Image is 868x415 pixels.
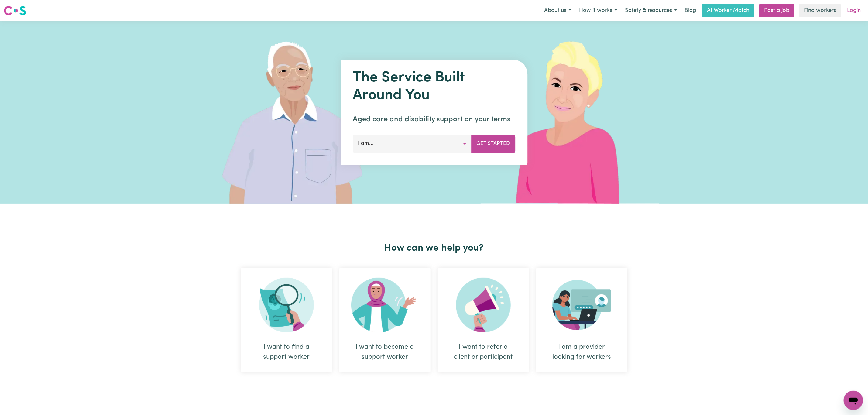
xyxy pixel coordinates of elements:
[353,69,515,104] h1: The Service Built Around You
[540,4,575,17] button: About us
[471,135,515,153] button: Get Started
[621,4,681,17] button: Safety & resources
[759,4,794,17] a: Post a job
[552,278,611,332] img: Provider
[339,268,431,372] div: I want to become a support worker
[241,268,332,372] div: I want to find a support worker
[351,278,419,332] img: Become Worker
[536,268,627,372] div: I am a provider looking for workers
[438,268,529,372] div: I want to refer a client or participant
[681,4,700,17] a: Blog
[843,4,864,17] a: Login
[354,342,416,362] div: I want to become a support worker
[551,342,613,362] div: I am a provider looking for workers
[353,135,472,153] button: I am...
[237,242,631,254] h2: How can we help you?
[575,4,621,17] button: How it works
[452,342,514,362] div: I want to refer a client or participant
[4,4,26,18] a: Careseekers logo
[4,5,26,16] img: Careseekers logo
[799,4,841,17] a: Find workers
[844,391,863,410] iframe: Button to launch messaging window, conversation in progress
[456,278,511,332] img: Refer
[259,278,314,332] img: Search
[256,342,317,362] div: I want to find a support worker
[702,4,754,17] a: AI Worker Match
[353,114,515,125] p: Aged care and disability support on your terms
